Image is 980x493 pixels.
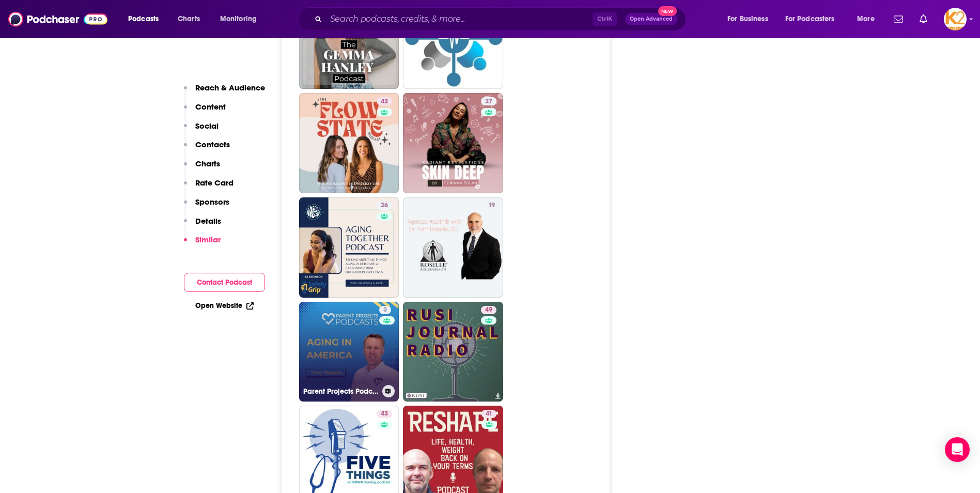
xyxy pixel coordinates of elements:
a: 49 [481,306,496,314]
span: 26 [381,201,388,211]
h3: Parent Projects Podcast [303,387,378,396]
button: open menu [213,11,270,27]
button: Sponsors [184,197,229,216]
p: Sponsors [195,197,229,207]
button: open menu [779,11,850,27]
p: Similar [195,235,221,244]
p: Rate Card [195,178,234,188]
p: Details [195,216,221,226]
a: Open Website [195,301,254,310]
span: 49 [485,305,492,315]
button: Contacts [184,140,230,159]
a: 42 [377,97,392,105]
span: Charts [178,12,200,26]
a: 26 [377,202,392,210]
input: Search podcasts, credits, & more... [326,11,593,27]
span: Logged in as K2Krupp [944,8,967,30]
p: Reach & Audience [195,83,265,93]
a: 43 [377,410,392,418]
p: Contacts [195,140,230,149]
span: 41 [486,409,492,419]
span: Ctrl K [593,12,617,26]
p: Charts [195,159,220,168]
button: open menu [720,11,781,27]
button: open menu [121,11,172,27]
a: 27 [403,93,503,193]
button: Reach & Audience [184,83,265,102]
button: Open AdvancedNew [625,13,677,25]
span: New [658,6,677,16]
a: 19 [403,197,503,298]
a: 26 [299,197,399,298]
span: 27 [485,97,492,107]
a: 3 [379,306,391,314]
span: 43 [381,409,388,419]
span: More [857,12,875,26]
span: Open Advanced [630,17,673,22]
button: Charts [184,159,220,178]
span: 42 [381,97,388,107]
a: 27 [481,97,496,105]
div: Open Intercom Messenger [945,437,970,462]
a: 49 [403,302,503,402]
span: 19 [488,201,495,211]
a: Charts [171,11,206,27]
button: Details [184,216,221,235]
span: 3 [383,305,387,315]
a: 3Parent Projects Podcast [299,302,399,402]
button: Rate Card [184,178,234,197]
p: Social [195,121,219,131]
span: Monitoring [220,12,257,26]
span: Podcasts [128,12,159,26]
button: Social [184,121,219,140]
img: User Profile [944,8,967,30]
span: For Business [727,12,768,26]
a: 42 [299,93,399,193]
a: 41 [481,410,496,418]
button: Show profile menu [944,8,967,30]
div: Search podcasts, credits, & more... [307,7,696,31]
p: Content [195,102,226,112]
button: Content [184,102,226,121]
button: Similar [184,235,221,254]
a: Show notifications dropdown [890,10,907,28]
span: For Podcasters [785,12,835,26]
a: 19 [484,202,499,210]
a: Show notifications dropdown [915,10,931,28]
button: open menu [850,11,888,27]
button: Contact Podcast [184,273,265,292]
img: Podchaser - Follow, Share and Rate Podcasts [8,9,107,29]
